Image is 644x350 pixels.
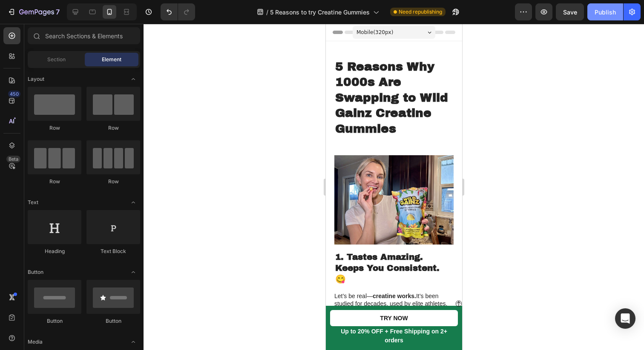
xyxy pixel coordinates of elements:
div: Publish [595,8,616,17]
span: Layout [28,75,44,83]
span: Text [28,199,38,206]
span: Media [28,338,43,346]
div: Row [28,178,81,185]
span: Toggle open [126,72,140,86]
p: 7 [56,7,60,17]
span: Save [563,9,577,16]
div: Beta [6,156,20,162]
span: 5 Reasons to try Creatine Gummies [270,8,370,17]
span: Element [102,56,121,63]
div: Row [86,124,140,132]
span: Section [47,56,66,63]
button: 7 [3,3,63,20]
div: Button [28,317,81,325]
span: / [266,8,268,17]
span: Toggle open [126,196,140,209]
div: Open Intercom Messenger [615,308,635,329]
button: Publish [587,3,623,20]
div: Heading [28,248,81,255]
span: Button [28,268,43,276]
span: Toggle open [126,335,140,349]
div: Button [86,317,140,325]
div: Row [86,178,140,185]
span: Need republishing [399,8,442,16]
iframe: To enrich screen reader interactions, please activate Accessibility in Grammarly extension settings [326,24,462,350]
div: 450 [8,91,20,97]
input: Search Sections & Elements [28,27,140,44]
div: Undo/Redo [161,3,195,20]
button: Save [556,3,584,20]
div: Row [28,124,81,132]
div: Text Block [86,248,140,255]
span: Toggle open [126,265,140,279]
